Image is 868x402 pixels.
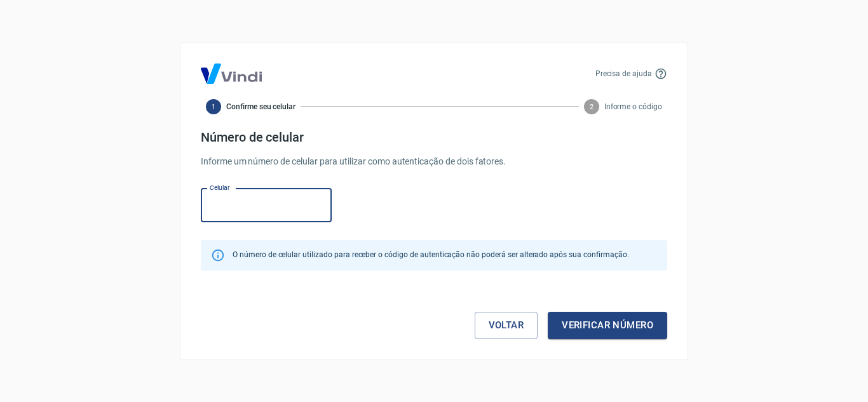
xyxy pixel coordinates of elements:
[226,101,295,112] span: Confirme seu celular
[595,68,652,79] p: Precisa de ajuda
[201,130,667,145] h4: Número de celular
[548,312,667,338] button: Verificar número
[210,183,230,192] label: Celular
[233,244,628,267] div: O número de celular utilizado para receber o código de autenticação não poderá ser alterado após ...
[475,312,538,338] a: Voltar
[604,101,662,112] span: Informe o código
[201,155,667,168] p: Informe um número de celular para utilizar como autenticação de dois fatores.
[590,102,593,111] text: 2
[201,64,262,84] img: Logo Vind
[212,102,215,111] text: 1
